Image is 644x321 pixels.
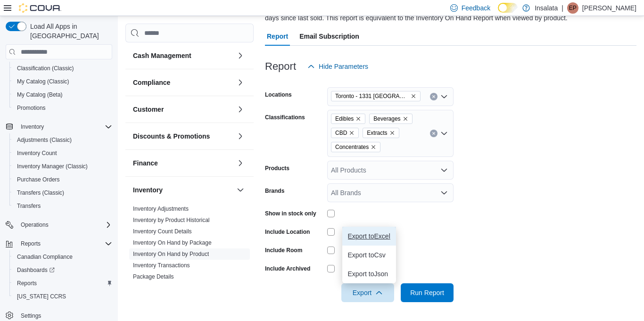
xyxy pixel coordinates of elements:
span: Operations [17,219,112,230]
button: Export [341,283,394,302]
a: My Catalog (Beta) [13,89,66,100]
button: Open list of options [440,130,448,137]
span: Canadian Compliance [13,251,112,263]
button: Clear input [430,130,438,137]
button: Inventory Count [9,147,116,160]
span: Adjustments (Classic) [13,134,112,146]
label: Include Location [265,228,310,236]
span: CBD [335,128,347,138]
span: Load All Apps in [GEOGRAPHIC_DATA] [26,22,112,41]
span: My Catalog (Beta) [17,91,63,99]
span: Inventory [21,123,44,131]
a: Inventory On Hand by Package [133,239,212,246]
button: Finance [235,157,246,169]
span: Edibles [331,114,365,124]
button: Discounts & Promotions [133,132,233,141]
input: Dark Mode [498,3,518,13]
span: Operations [21,221,49,229]
h3: Customer [133,105,164,114]
button: Compliance [133,78,233,87]
button: Hide Parameters [304,57,372,76]
button: Promotions [9,101,116,115]
span: Reports [21,240,41,247]
button: Remove CBD from selection in this group [349,130,355,136]
a: Inventory Adjustments [133,206,189,212]
span: Inventory by Product Historical [133,216,210,224]
span: Extracts [363,128,399,138]
span: Concentrates [335,142,369,152]
button: Open list of options [440,189,448,197]
span: Purchase Orders [17,176,60,183]
span: Export to Excel [348,232,390,240]
h3: Compliance [133,78,170,87]
button: Canadian Compliance [9,250,116,263]
button: My Catalog (Classic) [9,75,116,88]
a: Transfers (Classic) [13,187,68,198]
span: Feedback [462,3,490,13]
h3: Discounts & Promotions [133,132,210,141]
button: Export toCsv [342,246,396,264]
button: Inventory Manager (Classic) [9,160,116,173]
span: Adjustments (Classic) [17,136,72,144]
a: Inventory Manager (Classic) [13,161,91,172]
label: Classifications [265,114,305,121]
span: Inventory Adjustments [133,205,189,213]
a: Purchase Orders [13,174,64,185]
span: Package Details [133,273,174,280]
span: Email Subscription [299,27,359,46]
button: Cash Management [235,50,246,61]
span: Inventory Manager (Classic) [13,161,112,172]
button: Customer [235,104,246,115]
h3: Cash Management [133,51,191,60]
label: Include Archived [265,265,310,272]
button: Clear input [430,93,438,100]
a: Classification (Classic) [13,63,78,74]
a: Inventory On Hand by Product [133,251,209,257]
button: Inventory [2,120,116,133]
button: Discounts & Promotions [235,131,246,142]
a: Inventory Transactions [133,262,190,269]
span: Export to Json [348,270,390,278]
span: Edibles [335,114,354,123]
label: Locations [265,91,292,99]
a: Adjustments (Classic) [13,134,75,146]
a: [US_STATE] CCRS [13,291,70,302]
button: Remove Toronto - 1331 St Clair from selection in this group [411,93,416,99]
span: CBD [331,128,359,138]
button: Reports [9,277,116,290]
button: Operations [2,218,116,231]
h3: Inventory [133,185,163,195]
span: Run Report [410,288,444,297]
button: Purchase Orders [9,173,116,186]
button: [US_STATE] CCRS [9,290,116,303]
span: Extracts [367,128,387,138]
a: Promotions [13,102,50,114]
label: Brands [265,187,284,195]
span: Promotions [17,104,46,112]
label: Include Room [265,247,302,254]
a: My Catalog (Classic) [13,76,73,87]
span: Hide Parameters [319,62,368,71]
span: Beverages [369,114,412,124]
button: Cash Management [133,51,233,60]
button: Remove Edibles from selection in this group [355,116,361,122]
button: Transfers [9,199,116,213]
button: Remove Concentrates from selection in this group [371,144,376,150]
span: Beverages [373,114,400,123]
button: Export toJson [342,264,396,283]
span: Canadian Compliance [17,253,73,261]
span: Inventory Manager (Classic) [17,163,88,170]
img: Cova [19,3,61,13]
span: Dashboards [17,266,55,274]
button: Open list of options [440,166,448,174]
button: Customer [133,105,233,114]
a: Inventory by Product Historical [133,217,210,223]
button: Adjustments (Classic) [9,133,116,147]
button: Reports [2,237,116,250]
label: Show in stock only [265,210,316,217]
span: My Catalog (Classic) [17,78,69,85]
span: Transfers (Classic) [17,189,64,197]
button: Run Report [401,283,454,302]
span: Inventory Count Details [133,228,192,235]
